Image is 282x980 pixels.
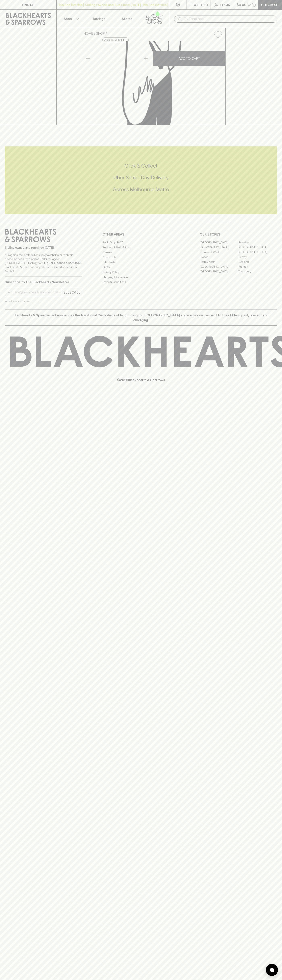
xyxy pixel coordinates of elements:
p: Login [220,2,230,7]
button: ADD TO CART [153,51,225,66]
p: It is against the law to sell or supply alcohol to, or to obtain alcohol on behalf of a person un... [5,253,82,273]
a: Bottle Drop FAQ's [102,240,180,245]
a: Fitzroy [238,254,277,259]
a: SHOP [96,32,105,35]
p: ADD TO CART [179,56,200,61]
p: SUBSCRIBE [63,290,80,295]
a: Braddon [238,240,277,245]
a: Gift Cards [102,260,180,265]
strong: Liquor License #32064953 [44,261,81,265]
button: Add to wishlist [212,29,224,40]
a: Business & Bulk Gifting [102,245,180,250]
h5: Across Melbourne Metro [5,186,277,193]
h5: Uber Same-Day Delivery [5,174,277,181]
a: HOME [84,32,93,35]
img: bubble-icon [270,968,274,972]
a: Tastings [85,10,113,28]
a: [GEOGRAPHIC_DATA] [200,269,238,274]
h5: Click & Collect [5,163,277,169]
a: Terms & Conditions [102,280,180,285]
p: 0 [253,4,255,6]
a: Privacy Policy [102,270,180,275]
div: Call to action block [5,146,277,214]
a: [GEOGRAPHIC_DATA] [200,240,238,245]
p: Stores [122,16,132,21]
input: Try "Pinot noir" [184,16,274,22]
a: Careers [102,250,180,255]
p: FIND US [22,2,34,7]
p: Shop [64,16,72,21]
a: Elwood [200,254,238,259]
a: Fitzroy North [200,259,238,264]
p: Checkout [261,2,279,7]
a: [GEOGRAPHIC_DATA] [200,245,238,250]
p: Blackhearts & Sparrows acknowledges the traditional Custodians of land throughout [GEOGRAPHIC_DAT... [8,313,274,322]
a: [GEOGRAPHIC_DATA] [238,245,277,250]
button: Add to wishlist [102,38,129,42]
a: [GEOGRAPHIC_DATA] [238,250,277,254]
a: FAQ's [102,265,180,270]
p: $0.00 [237,2,246,7]
a: Stores [113,10,141,28]
a: Contact Us [102,255,180,260]
input: e.g. jane@blackheartsandsparrows.com.au [8,289,62,296]
a: Thornbury [238,269,277,274]
p: OTHER AREAS [102,232,180,237]
button: Shop [57,10,85,28]
button: SUBSCRIBE [62,288,82,297]
p: We will never spam you [5,299,82,303]
p: Wishlist [194,2,209,7]
p: Tastings [92,16,105,21]
a: Shipping Information [102,275,180,279]
a: Prahran [238,264,277,269]
a: [GEOGRAPHIC_DATA] [200,264,238,269]
p: Subscribe to The Blackhearts Newsletter [5,280,82,285]
a: Brunswick West [200,250,238,254]
p: Sibling owned and run since [DATE] [5,246,82,250]
img: Womens Work Beetroot Relish 115g [81,41,225,125]
p: OUR STORES [200,232,277,237]
a: Geelong [238,259,277,264]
